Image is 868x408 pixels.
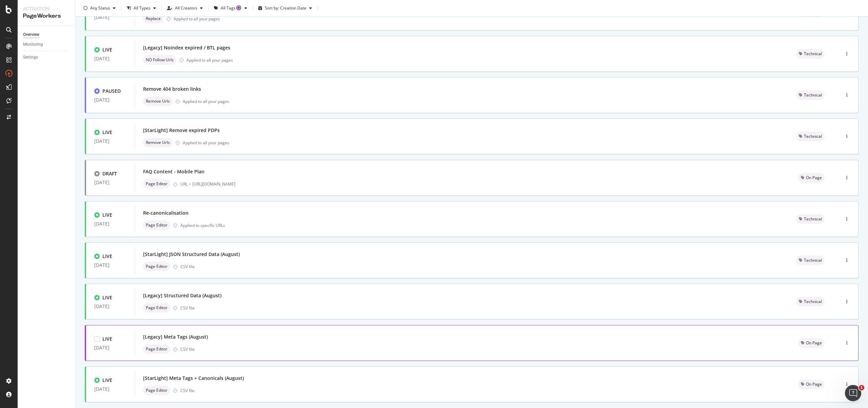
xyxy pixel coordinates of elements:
div: neutral label [143,344,170,354]
span: Replace [146,17,161,21]
div: Applied to all your pages [183,99,229,104]
span: Page Editor [146,306,167,310]
div: [DATE] [94,345,126,350]
div: FAQ Content - Mobile Plan [143,168,204,175]
span: On Page [806,176,822,180]
span: Remove Urls [146,99,170,103]
div: CSV file [180,264,195,270]
span: On Page [806,382,822,386]
span: Technical [804,93,822,97]
div: neutral label [796,49,825,59]
button: Any Status [81,3,118,14]
div: [DATE] [94,304,126,309]
div: LIVE [102,212,112,218]
div: Monitoring [23,41,43,48]
a: Monitoring [23,41,70,48]
div: Applied to all your pages [186,57,233,63]
div: neutral label [796,256,825,265]
div: neutral label [143,179,170,189]
div: [StarLight] JSON Structured Data (August) [143,251,240,258]
a: Settings [23,54,70,61]
div: neutral label [143,14,163,23]
div: Re-canonicalisation [143,210,189,216]
div: [Legacy] Structured Data (August) [143,292,221,299]
div: neutral label [798,338,825,348]
div: Remove 404 broken links [143,86,201,92]
div: CSV file [180,388,195,393]
div: LIVE [102,129,112,136]
div: neutral label [143,55,176,65]
div: neutral label [143,96,173,106]
div: LIVE [102,253,112,260]
iframe: Intercom live chat [845,385,861,401]
span: Technical [804,52,822,56]
div: [DATE] [94,386,126,392]
button: All TagsTooltip anchor [211,3,250,14]
div: CSV file [180,346,195,352]
div: [DATE] [94,262,126,268]
div: neutral label [143,138,173,147]
div: All Tags [221,6,242,10]
div: DRAFT [102,170,117,177]
div: [DATE] [94,138,126,144]
div: LIVE [102,46,112,53]
span: Technical [804,134,822,138]
span: Remove Urls [146,141,170,145]
div: neutral label [798,173,825,182]
div: [StarLight] Meta Tags + Canonicals (August) [143,375,244,382]
div: LIVE [102,294,112,301]
div: LIVE [102,336,112,342]
div: Activation [23,5,70,12]
div: CSV file [180,305,195,311]
div: PageWorkers [23,12,70,20]
div: Tooltip anchor [236,5,242,11]
div: [DATE] [94,221,126,227]
div: [StarLight] Remove expired PDPs [143,127,220,134]
div: Applied to all your pages [183,140,229,146]
div: LIVE [102,377,112,384]
div: neutral label [796,90,825,100]
span: 1 [859,385,864,390]
span: Page Editor [146,182,167,186]
div: neutral label [798,380,825,389]
span: NO Follow Urls [146,58,174,62]
div: neutral label [143,386,170,395]
div: [DATE] [94,180,126,185]
a: Overview [23,31,70,38]
div: [DATE] [94,97,126,103]
span: Page Editor [146,388,167,392]
div: Applied to all your pages [174,16,220,22]
div: All Creators [175,6,197,10]
button: All Creators [164,3,205,14]
div: neutral label [143,303,170,313]
div: neutral label [796,132,825,141]
span: Technical [804,300,822,304]
div: neutral label [796,297,825,306]
button: Sort by: Creation Date [256,3,315,14]
span: Page Editor [146,223,167,227]
div: neutral label [143,262,170,271]
div: [DATE] [94,56,126,61]
span: Page Editor [146,264,167,269]
span: Technical [804,217,822,221]
div: neutral label [143,220,170,230]
div: Applied to specific URLs [180,222,225,228]
div: Sort by: Creation Date [265,6,307,10]
div: Overview [23,31,39,38]
div: [DATE] [94,15,126,20]
div: [Legacy] Noindex expired / BTL pages [143,44,230,51]
div: PAUSED [102,88,121,94]
span: On Page [806,341,822,345]
div: Settings [23,54,38,61]
div: All Types [134,6,151,10]
button: All Types [124,3,159,14]
span: Page Editor [146,347,167,351]
div: neutral label [796,214,825,224]
div: Any Status [90,6,110,10]
div: URL = [URL][DOMAIN_NAME] [180,181,782,187]
div: [Legacy] Meta Tags (August) [143,334,208,340]
span: Technical [804,258,822,262]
